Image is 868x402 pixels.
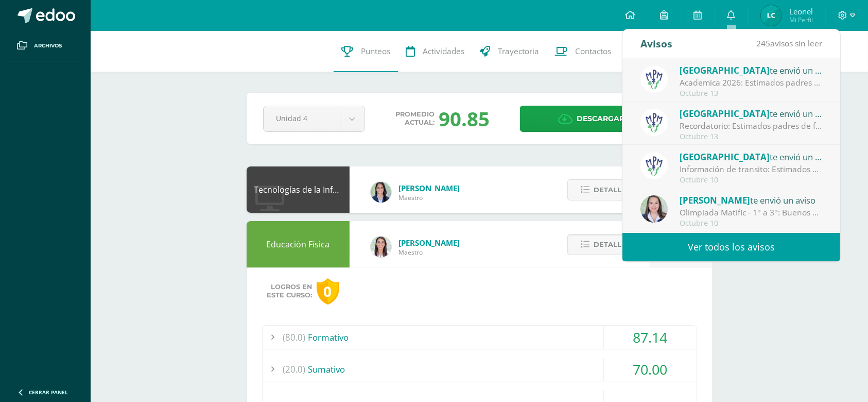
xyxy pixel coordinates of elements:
img: a3978fa95217fc78923840df5a445bcb.png [640,65,668,93]
img: 35e6259006636f4816394793459770a1.png [761,5,782,26]
span: Punteos [361,46,390,57]
div: Academica 2026: Estimados padres de familia: Compartimos con ustedes información del programa de ... [680,77,823,89]
span: [PERSON_NAME] [399,183,460,193]
span: Descargar boleta [577,106,657,131]
span: [GEOGRAPHIC_DATA] [680,151,770,163]
div: te envió un aviso [680,193,823,207]
div: Formativo [263,326,697,349]
span: Mi Perfil [789,15,813,24]
span: Detalle [594,180,626,199]
button: Detalle [567,179,639,200]
div: te envió un aviso [680,107,823,120]
span: Cerrar panel [29,389,68,396]
span: Leonel [789,6,813,16]
span: Actividades [423,46,464,57]
a: Punteos [334,31,398,72]
div: Tecnologías de la Información y Comunicación: Computación [247,166,350,213]
div: Recordatorio: Estimados padres de familia: Compartimos con ustedes recordatorio para esta semana. [680,120,823,132]
div: Sumativo [263,358,697,381]
img: 2a26673bd1ba438b016617ddb0b7c9fc.png [640,195,668,223]
div: Educación Física [247,221,350,267]
div: te envió un aviso [680,150,823,163]
img: a3978fa95217fc78923840df5a445bcb.png [640,152,668,179]
a: Trayectoria [472,31,547,72]
div: Octubre 13 [680,132,823,141]
div: Octubre 10 [680,176,823,185]
img: a3978fa95217fc78923840df5a445bcb.png [640,109,668,136]
div: Octubre 13 [680,89,823,98]
span: Maestro [399,248,460,257]
button: Detalle [567,234,639,255]
span: [GEOGRAPHIC_DATA] [680,64,770,76]
img: 68dbb99899dc55733cac1a14d9d2f825.png [371,237,391,257]
span: Maestro [399,193,460,202]
span: Archivos [34,42,62,50]
a: Archivos [8,31,82,61]
div: 90.85 [439,105,490,132]
span: Detalle [594,235,626,254]
span: [PERSON_NAME] [680,194,750,206]
span: Trayectoria [498,46,539,57]
a: Contactos [547,31,619,72]
span: Unidad 4 [276,106,327,130]
a: Ver todos los avisos [622,233,840,261]
div: Octubre 10 [680,219,823,228]
div: Olimpiada Matific - 1° a 3°: Buenos días, gusto de saludarlos. Les comparto una circular con info... [680,207,823,219]
span: Logros en este curso: [267,283,313,299]
span: 245 [756,38,770,49]
a: Actividades [398,31,472,72]
span: [PERSON_NAME] [399,238,460,248]
div: 87.14 [604,326,697,349]
span: Contactos [575,46,611,57]
div: 0 [317,278,339,305]
span: [GEOGRAPHIC_DATA] [680,108,770,120]
div: 70.00 [604,358,697,381]
span: avisos sin leer [756,38,822,49]
span: Promedio actual: [395,110,435,127]
img: 7489ccb779e23ff9f2c3e89c21f82ed0.png [371,182,391,203]
span: (20.0) [283,358,306,381]
div: te envió un aviso [680,63,823,77]
span: (80.0) [283,326,306,349]
a: Descargar boleta [520,106,696,132]
a: Unidad 4 [264,106,364,131]
div: Avisos [640,29,672,58]
div: Información de transito: Estimados padres de familia: compartimos con ustedes circular importante. [680,163,823,175]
